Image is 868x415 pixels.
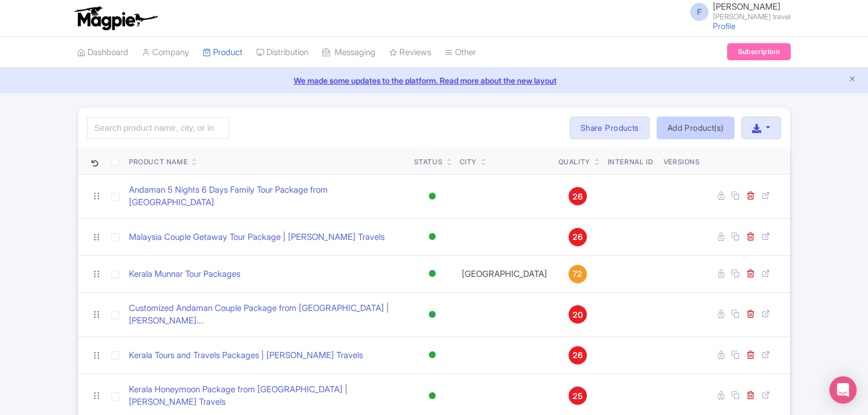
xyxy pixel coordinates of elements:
a: Other [445,37,476,68]
div: Quality [558,157,590,167]
a: Company [142,37,189,68]
div: Active [427,388,438,404]
a: Dashboard [77,37,128,68]
a: Kerala Munnar Tour Packages [129,268,240,281]
a: We made some updates to the platform. Read more about the new layout [7,74,861,86]
th: Internal ID [602,148,659,175]
a: Andaman 5 Nights 6 Days Family Tour Package from [GEOGRAPHIC_DATA] [129,184,405,209]
button: Close announcement [848,73,857,86]
a: 26 [558,346,597,364]
a: Distribution [256,37,308,68]
span: 26 [573,231,583,243]
a: 26 [558,228,597,246]
div: Open Intercom Messenger [829,376,857,404]
a: Subscription [727,43,791,60]
input: Search product name, city, or interal id [87,117,229,139]
a: 26 [558,187,597,205]
span: 26 [573,349,583,362]
div: City [460,157,477,167]
a: Product [203,37,243,68]
img: logo-ab69f6fb50320c5b225c76a69d11143b.png [72,6,160,31]
td: [GEOGRAPHIC_DATA] [455,255,554,292]
span: [PERSON_NAME] [713,1,781,12]
a: Kerala Honeymoon Package from [GEOGRAPHIC_DATA] | [PERSON_NAME] Travels [129,383,405,409]
th: Versions [659,148,705,175]
span: 25 [573,390,583,402]
a: 25 [558,387,597,405]
a: F [PERSON_NAME] [PERSON_NAME] travel [683,2,791,20]
div: Active [427,347,438,363]
span: 20 [573,309,583,321]
div: Active [427,188,438,205]
a: Share Products [570,117,650,139]
a: 20 [558,305,597,323]
div: Active [427,306,438,323]
a: Customized Andaman Couple Package from [GEOGRAPHIC_DATA] | [PERSON_NAME]... [129,302,405,327]
span: 26 [573,190,583,203]
small: [PERSON_NAME] travel [713,13,791,20]
div: Status [414,157,443,167]
a: Kerala Tours and Travels Packages | [PERSON_NAME] Travels [129,349,363,362]
div: Active [427,229,438,245]
a: Malaysia Couple Getaway Tour Package | [PERSON_NAME] Travels [129,231,385,244]
a: Add Product(s) [657,117,735,139]
a: Messaging [322,37,375,68]
a: Profile [713,21,736,31]
span: 72 [573,268,582,280]
span: F [690,3,708,21]
a: Reviews [389,37,431,68]
div: Active [427,265,438,282]
a: 72 [558,265,597,283]
div: Product Name [129,157,187,167]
